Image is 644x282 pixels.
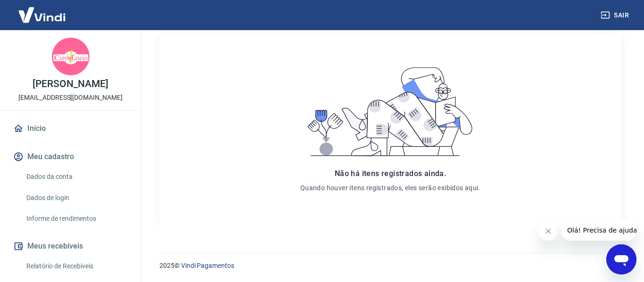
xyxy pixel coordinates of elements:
[18,93,123,103] p: [EMAIL_ADDRESS][DOMAIN_NAME]
[23,257,130,276] a: Relatório de Recebíveis
[335,169,446,178] span: Não há itens registrados ainda.
[11,118,130,139] a: Início
[23,167,130,186] a: Dados da conta
[181,262,234,269] a: Vindi Pagamentos
[23,188,130,208] a: Dados de login
[52,38,90,75] img: b3b5da38-2be6-44ff-a204-f786c7b2cd31.jpeg
[6,7,79,14] span: Olá! Precisa de ajuda?
[606,244,636,274] iframe: Botão para abrir a janela de mensagens
[561,220,636,241] iframe: Mensagem da empresa
[599,7,633,24] button: Sair
[539,222,558,241] iframe: Fechar mensagem
[11,236,130,257] button: Meus recebíveis
[11,0,73,29] img: Vindi
[11,146,130,167] button: Meu cadastro
[23,209,130,228] a: Informe de rendimentos
[33,79,108,89] p: [PERSON_NAME]
[159,261,621,271] p: 2025 ©
[300,183,480,193] p: Quando houver itens registrados, eles serão exibidos aqui.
